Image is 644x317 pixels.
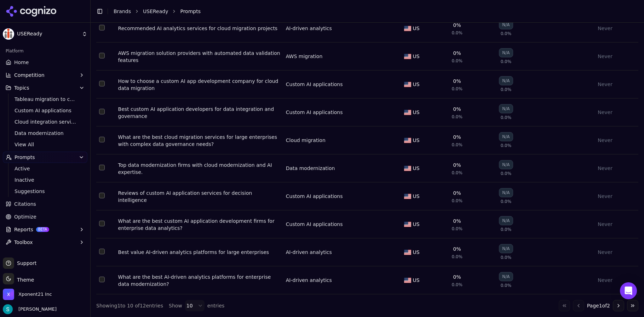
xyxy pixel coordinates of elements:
a: Citations [3,198,87,210]
button: Select row 8 [99,221,105,226]
div: N/A [499,104,513,113]
a: Active [12,164,79,174]
span: US [413,81,419,88]
a: Custom AI applications [286,193,343,200]
div: 0% [453,273,461,281]
span: entries [207,302,225,309]
img: US flag [404,278,411,283]
a: Custom AI applications [286,109,343,116]
div: 0% [453,134,461,141]
div: 0% [453,50,461,57]
span: US [413,53,419,60]
span: US [413,165,419,172]
a: Custom AI applications [286,221,343,228]
a: Best value AI-driven analytics platforms for large enterprises [118,249,280,256]
span: 0.0% [452,254,462,260]
a: What are the best cloud migration services for large enterprises with complex data governance needs? [118,134,280,148]
a: Reviews of custom AI application services for decision intelligence [118,189,280,204]
span: US [413,137,419,144]
div: N/A [499,160,513,169]
div: N/A [499,216,513,225]
span: Cloud integration services [15,118,76,125]
span: Show [169,302,182,309]
div: N/A [499,48,513,57]
div: Never [598,277,636,284]
a: Tableau migration to cloud [12,94,79,104]
img: US flag [404,138,411,143]
a: AI-driven analytics [286,25,332,32]
div: 0% [453,245,461,253]
nav: breadcrumb [114,8,624,15]
a: View All [12,140,79,149]
span: View All [15,141,76,148]
span: 0.0% [452,226,462,232]
span: 0.0% [501,283,512,288]
span: 0.0% [501,199,512,204]
span: 0.0% [501,227,512,232]
div: N/A [499,132,513,141]
div: Platform [3,45,87,57]
div: N/A [499,272,513,281]
img: US flag [404,26,411,31]
div: Never [598,109,636,116]
span: Reports [14,226,33,233]
a: AWS migration [286,53,323,60]
img: US flag [404,194,411,199]
span: Theme [14,277,34,283]
a: Top data modernization firms with cloud modernization and AI expertise. [118,162,280,176]
a: Data modernization [12,128,79,138]
button: Select row 4 [99,109,105,114]
button: Select row 5 [99,137,105,142]
button: Select row 6 [99,165,105,170]
span: Prompts [180,8,201,15]
div: 0% [453,217,461,225]
span: 0.0% [501,143,512,148]
a: AI-driven analytics [286,277,332,284]
span: 0.0% [452,198,462,204]
img: USEReady [3,28,14,40]
button: Select row 9 [99,249,105,254]
span: 0.0% [501,59,512,64]
span: US [413,249,419,256]
a: Cloud integration services [12,117,79,127]
span: Suggestions [15,188,76,195]
img: US flag [404,110,411,115]
button: ReportsBETA [3,224,87,235]
span: Competition [14,72,45,79]
button: Select row 7 [99,193,105,198]
div: N/A [499,76,513,85]
a: What are the best AI-driven analytics platforms for enterprise data modernization? [118,273,280,288]
span: 0.0% [452,114,462,120]
span: 0.0% [501,255,512,260]
a: How to choose a custom AI app development company for cloud data migration [118,78,280,92]
a: What are the best custom AI application development firms for enterprise data analytics? [118,217,280,232]
img: US flag [404,166,411,171]
img: US flag [404,250,411,255]
div: Open Intercom Messenger [620,282,637,299]
span: Active [15,165,76,172]
span: Data modernization [15,130,76,137]
span: Tableau migration to cloud [15,96,76,103]
span: Topics [14,84,29,91]
a: USEReady [143,8,168,15]
a: Home [3,57,87,68]
div: 0% [453,189,461,197]
span: US [413,109,419,116]
a: Custom AI applications [286,81,343,88]
span: 0.0% [452,170,462,176]
a: Cloud migration [286,137,326,144]
div: N/A [499,188,513,197]
div: AWS migration solution providers with automated data validation features [118,50,280,64]
div: AI-driven analytics [286,249,332,256]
